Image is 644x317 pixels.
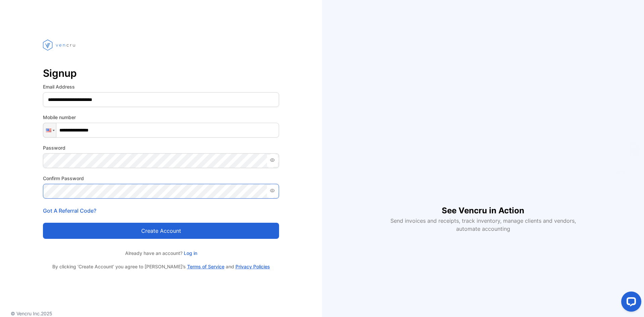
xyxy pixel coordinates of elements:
[43,83,279,90] label: Email Address
[43,114,279,121] label: Mobile number
[43,175,279,182] label: Confirm Password
[616,289,644,317] iframe: LiveChat chat widget
[43,263,279,270] p: By clicking ‘Create Account’ you agree to [PERSON_NAME]’s and
[386,85,580,194] iframe: YouTube video player
[43,223,279,239] button: Create account
[386,217,580,233] p: Send invoices and receipts, track inventory, manage clients and vendors, automate accounting
[43,207,279,215] p: Got A Referral Code?
[182,250,197,256] a: Log in
[442,194,524,217] h1: See Vencru in Action
[43,27,76,63] img: vencru logo
[235,264,270,269] a: Privacy Policies
[43,250,279,257] p: Already have an account?
[43,144,279,151] label: Password
[187,264,224,269] a: Terms of Service
[43,123,56,137] div: United States: + 1
[43,65,279,81] p: Signup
